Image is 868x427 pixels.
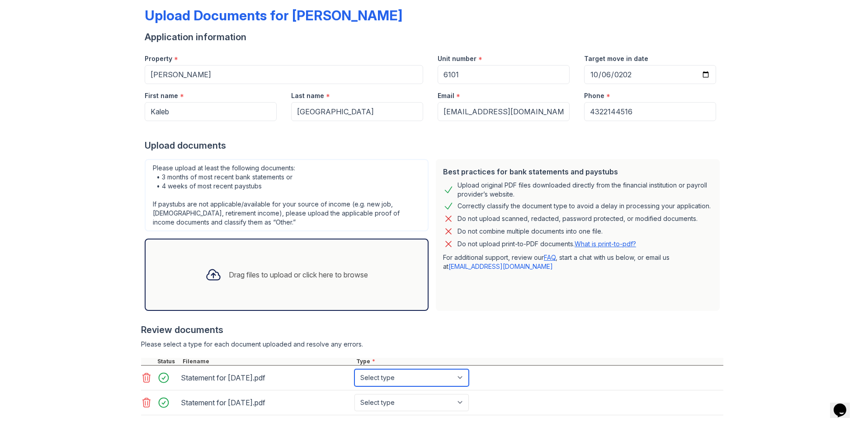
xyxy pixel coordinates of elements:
[141,324,723,336] div: Review documents
[181,358,354,365] div: Filename
[830,391,859,418] iframe: chat widget
[181,371,351,385] div: Statement for [DATE].pdf
[448,263,553,270] a: [EMAIL_ADDRESS][DOMAIN_NAME]
[584,54,648,63] label: Target move in date
[458,239,636,249] p: Do not upload print-to-PDF documents.
[145,54,172,63] label: Property
[458,201,711,211] div: Correctly classify the document type to avoid a delay in processing your application.
[291,91,324,100] label: Last name
[145,31,723,43] div: Application information
[438,91,454,100] label: Email
[145,159,429,231] div: Please upload at least the following documents: • 3 months of most recent bank statements or • 4 ...
[145,91,178,100] label: First name
[145,7,402,23] div: Upload Documents for [PERSON_NAME]
[544,253,556,261] a: FAQ
[141,340,723,349] div: Please select a type for each document uploaded and resolve any errors.
[575,240,636,248] a: What is print-to-pdf?
[458,226,603,237] div: Do not combine multiple documents into one file.
[229,269,368,280] div: Drag files to upload or click here to browse
[181,395,351,410] div: Statement for [DATE].pdf
[458,181,712,199] div: Upload original PDF files downloaded directly from the financial institution or payroll provider’...
[584,91,604,100] label: Phone
[145,139,723,152] div: Upload documents
[156,358,181,365] div: Status
[443,253,712,271] p: For additional support, review our , start a chat with us below, or email us at
[458,213,698,224] div: Do not upload scanned, redacted, password protected, or modified documents.
[438,54,476,63] label: Unit number
[443,166,712,177] div: Best practices for bank statements and paystubs
[354,358,723,365] div: Type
